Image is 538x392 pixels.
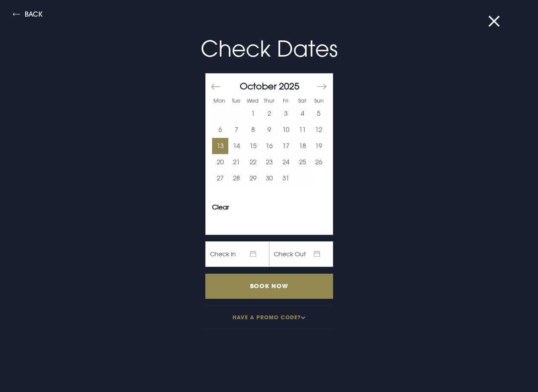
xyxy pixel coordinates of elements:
[311,138,327,154] td: Choose Sunday, October 19, 2025 as your start date.
[294,122,311,138] button: 11
[228,170,245,186] td: Choose Tuesday, October 28, 2025 as your start date.
[261,122,278,138] button: 9
[245,106,262,122] button: 1
[278,138,294,154] td: Choose Friday, October 17, 2025 as your start date.
[278,170,294,186] td: Choose Friday, October 31, 2025 as your start date.
[278,138,294,154] button: 17
[278,106,294,122] button: 3
[212,122,229,138] td: Choose Monday, October 6, 2025 as your start date.
[228,138,245,154] button: 14
[311,154,327,170] td: Choose Sunday, October 26, 2025 as your start date.
[294,138,311,154] button: 18
[212,154,229,170] td: Choose Monday, October 20, 2025 as your start date.
[311,138,327,154] button: 19
[279,80,299,92] span: 2025
[261,170,278,186] td: Choose Thursday, October 30, 2025 as your start date.
[228,154,245,170] td: Choose Tuesday, October 21, 2025 as your start date.
[278,154,294,170] td: Choose Friday, October 24, 2025 as your start date.
[269,241,333,267] span: Check Out
[294,154,311,170] button: 25
[228,122,245,138] button: 7
[210,78,221,96] button: Move backward to switch to the previous month.
[245,154,262,170] button: 22
[245,170,262,186] td: Choose Wednesday, October 29, 2025 as your start date.
[294,106,311,122] td: Choose Saturday, October 4, 2025 as your start date.
[261,154,278,170] td: Choose Thursday, October 23, 2025 as your start date.
[261,138,278,154] button: 16
[261,106,278,122] td: Choose Thursday, October 2, 2025 as your start date.
[205,274,333,299] input: Book Now
[212,170,229,186] td: Choose Monday, October 27, 2025 as your start date.
[245,122,262,138] button: 8
[66,32,472,65] p: Check Dates
[228,154,245,170] button: 21
[261,170,278,186] button: 30
[261,138,278,154] td: Choose Thursday, October 16, 2025 as your start date.
[228,122,245,138] td: Choose Tuesday, October 7, 2025 as your start date.
[311,154,327,170] button: 26
[240,80,276,92] span: October
[212,154,229,170] button: 20
[278,170,294,186] button: 31
[205,306,333,329] button: Have a promo code?
[294,138,311,154] td: Choose Saturday, October 18, 2025 as your start date.
[311,106,327,122] button: 5
[212,138,229,154] td: Choose Monday, October 13, 2025 as your start date.
[311,122,327,138] button: 12
[294,106,311,122] button: 4
[245,122,262,138] td: Choose Wednesday, October 8, 2025 as your start date.
[228,170,245,186] button: 28
[278,106,294,122] td: Choose Friday, October 3, 2025 as your start date.
[205,241,269,267] span: Check In
[261,122,278,138] td: Choose Thursday, October 9, 2025 as your start date.
[278,122,294,138] td: Choose Friday, October 10, 2025 as your start date.
[261,154,278,170] button: 23
[212,204,229,210] button: Clear
[311,122,327,138] td: Choose Sunday, October 12, 2025 as your start date.
[245,154,262,170] td: Choose Wednesday, October 22, 2025 as your start date.
[294,154,311,170] td: Choose Saturday, October 25, 2025 as your start date.
[212,170,229,186] button: 27
[212,122,229,138] button: 6
[245,138,262,154] td: Choose Wednesday, October 15, 2025 as your start date.
[316,78,326,96] button: Move forward to switch to the next month.
[294,122,311,138] td: Choose Saturday, October 11, 2025 as your start date.
[311,106,327,122] td: Choose Sunday, October 5, 2025 as your start date.
[245,138,262,154] button: 15
[278,154,294,170] button: 24
[228,138,245,154] td: Choose Tuesday, October 14, 2025 as your start date.
[212,138,229,154] button: 13
[245,170,262,186] button: 29
[261,106,278,122] button: 2
[278,122,294,138] button: 10
[13,11,43,20] button: Back
[245,106,262,122] td: Choose Wednesday, October 1, 2025 as your start date.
